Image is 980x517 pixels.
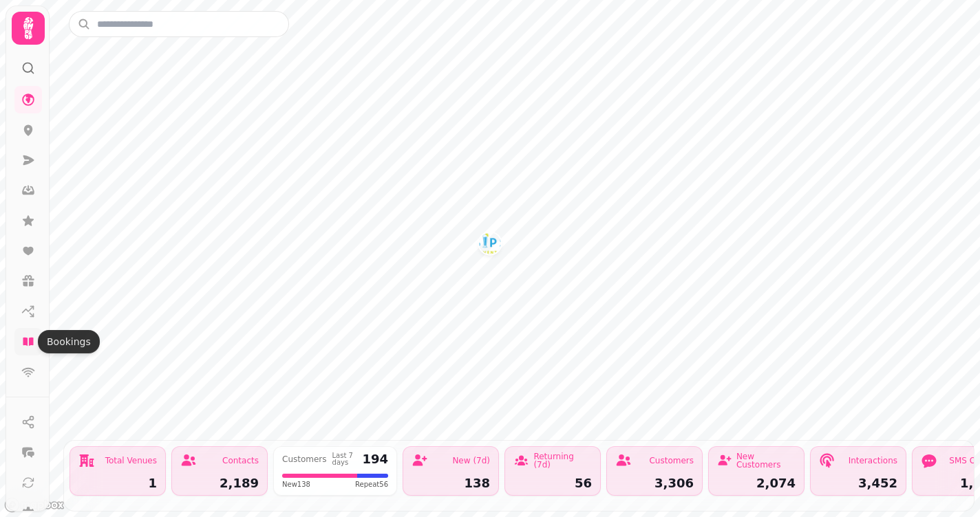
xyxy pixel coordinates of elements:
div: 1 [78,477,157,489]
div: 3,452 [819,477,897,489]
span: Repeat 56 [355,479,388,489]
div: Map marker [479,232,501,258]
div: Last 7 days [332,452,357,466]
div: Total Venues [105,456,157,465]
div: Contacts [222,456,259,465]
div: 3,306 [615,477,694,489]
div: 194 [362,453,388,465]
div: 56 [513,477,592,489]
div: Customers [649,456,694,465]
div: Customers [282,455,327,463]
div: Bookings [38,330,100,353]
div: New (7d) [452,456,490,465]
div: 2,189 [180,477,259,489]
div: 2,074 [717,477,796,489]
a: Mapbox logo [4,497,65,513]
div: New Customers [736,452,796,469]
div: 138 [412,477,490,489]
div: Interactions [849,456,897,465]
button: Skyline SIPS SJQ [479,232,501,254]
span: New 138 [282,479,310,489]
div: Returning (7d) [533,452,592,469]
